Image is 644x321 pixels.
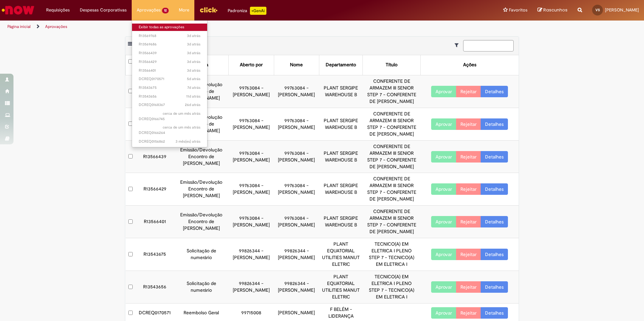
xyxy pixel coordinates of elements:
[456,183,481,195] button: Rejeitar
[326,62,356,68] div: Departamento
[431,249,456,260] button: Aprovar
[139,33,200,39] span: R13569768
[481,307,508,319] a: Detalhes
[319,173,363,206] td: PLANT SERGIPE WAREHOUSE B
[136,140,174,173] td: R13566439
[456,249,481,260] button: Rejeitar
[456,118,481,130] button: Rejeitar
[456,216,481,227] button: Rejeitar
[132,93,207,100] a: Aberto R13543656 :
[185,102,200,107] time: 04/09/2025 03:56:32
[1,3,35,17] img: ServiceNow
[139,85,200,91] span: R13543675
[229,238,274,271] td: 99826344 - [PERSON_NAME]
[456,151,481,163] button: Rejeitar
[229,108,274,140] td: 99763084 - [PERSON_NAME]
[136,206,174,238] td: R13566401
[132,41,207,48] a: Aberto R13569686 :
[132,32,207,40] a: Aberto R13569768 :
[139,50,200,56] span: R13566439
[363,271,420,304] td: TECNICO(A) EM ELETRICA I PLENO STEP 7 - TECNICO(A) EM ELETRICA I
[481,249,508,260] a: Detalhes
[274,108,319,140] td: 99763084 - [PERSON_NAME]
[187,68,200,73] span: 3d atrás
[132,24,207,31] a: Exibir todas as aprovações
[319,238,363,271] td: PLANT EQUATORIAL UTILITIES MANUT ELETRIC
[139,59,200,65] span: R13566429
[363,75,420,108] td: CONFERENTE DE ARMAZEM III SENIOR STEP 7 - CONFERENTE DE [PERSON_NAME]
[456,86,481,97] button: Rejeitar
[187,68,200,73] time: 26/09/2025 14:58:15
[174,238,229,271] td: Solicitação de numerário
[185,102,200,107] span: 26d atrás
[139,125,200,135] span: DCREQ0166264
[136,238,174,271] td: R13543675
[139,68,200,73] span: R13566401
[139,139,200,144] span: DCREQ0156862
[132,124,207,136] a: Aberto DCREQ0166264 :
[431,307,456,319] button: Aprovar
[386,62,397,68] div: Título
[132,20,207,147] ul: Aprovações
[274,206,319,238] td: 99763084 - [PERSON_NAME]
[139,76,200,82] span: DCREQ0170571
[431,151,456,163] button: Aprovar
[481,86,508,97] a: Detalhes
[431,183,456,195] button: Aprovar
[363,140,420,173] td: CONFERENTE DE ARMAZEM III SENIOR STEP 7 - CONFERENTE DE [PERSON_NAME]
[481,216,508,227] a: Detalhes
[456,281,481,293] button: Rejeitar
[431,281,456,293] button: Aprovar
[363,238,420,271] td: TECNICO(A) EM ELETRICA I PLENO STEP 7 - TECNICO(A) EM ELETRICA I
[186,94,200,99] time: 19/09/2025 08:27:31
[319,206,363,238] td: PLANT SERGIPE WAREHOUSE B
[363,108,420,140] td: CONFERENTE DE ARMAZEM III SENIOR STEP 7 - CONFERENTE DE [PERSON_NAME]
[363,206,420,238] td: CONFERENTE DE ARMAZEM III SENIOR STEP 7 - CONFERENTE DE [PERSON_NAME]
[187,33,200,38] time: 26/09/2025 16:13:29
[274,238,319,271] td: 99826344 - [PERSON_NAME]
[431,216,456,227] button: Aprovar
[363,173,420,206] td: CONFERENTE DE ARMAZEM III SENIOR STEP 7 - CONFERENTE DE [PERSON_NAME]
[139,111,200,121] span: DCREQ0166745
[137,7,161,13] span: Aprovações
[136,271,174,304] td: R13543656
[45,24,67,29] a: Aprovações
[132,101,207,109] a: Aberto DCREQ0168367 :
[455,43,462,47] i: Mostrar filtros para: Suas Solicitações
[187,33,200,38] span: 3d atrás
[187,59,200,64] span: 3d atrás
[229,271,274,304] td: 99826344 - [PERSON_NAME]
[136,173,174,206] td: R13566429
[187,50,200,56] time: 26/09/2025 14:59:51
[187,59,200,64] time: 26/09/2025 14:58:53
[481,183,508,195] a: Detalhes
[132,49,207,57] a: Aberto R13566439 :
[538,7,568,13] a: Rascunhos
[240,62,263,68] div: Aberto por
[187,76,200,81] time: 25/09/2025 03:52:53
[481,151,508,163] a: Detalhes
[174,271,229,304] td: Solicitação de numerário
[132,84,207,92] a: Aberto R13543675 :
[163,125,200,130] time: 25/08/2025 17:13:19
[132,67,207,74] a: Aberto R13566401 :
[139,94,200,99] span: R13543656
[605,7,639,13] span: [PERSON_NAME]
[174,206,229,238] td: Emissão/Devolução Encontro de [PERSON_NAME]
[463,62,476,68] div: Ações
[132,58,207,66] a: Aberto R13566429 :
[250,7,266,15] p: +GenAi
[319,108,363,140] td: PLANT SERGIPE WAREHOUSE B
[174,173,229,206] td: Emissão/Devolução Encontro de [PERSON_NAME]
[187,42,200,47] time: 26/09/2025 16:11:26
[274,75,319,108] td: 99763084 - [PERSON_NAME]
[187,50,200,56] span: 3d atrás
[5,21,424,33] ul: Trilhas de página
[163,111,200,116] time: 29/08/2025 15:56:22
[229,140,274,173] td: 99763084 - [PERSON_NAME]
[132,138,207,145] a: Aberto DCREQ0156862 :
[186,94,200,99] span: 11d atrás
[187,42,200,47] span: 3d atrás
[46,7,70,13] span: Requisições
[431,118,456,130] button: Aprovar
